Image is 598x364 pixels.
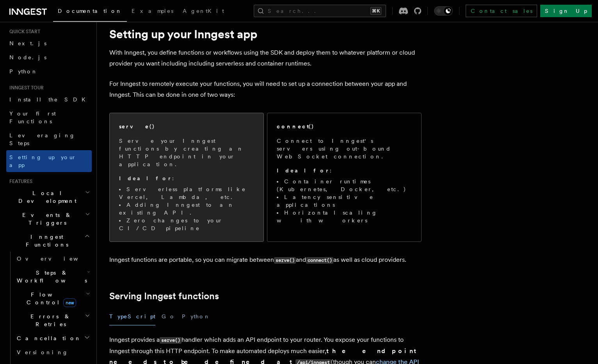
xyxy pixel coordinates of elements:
[119,185,254,201] li: Serverless platforms like Vercel, Lambda, etc.
[277,137,412,160] p: Connect to Inngest's servers using out-bound WebSocket connection.
[9,132,75,146] span: Leveraging Steps
[277,209,412,224] li: Horizontal scaling with workers
[109,291,219,302] a: Serving Inngest functions
[14,345,92,359] a: Versioning
[9,68,38,75] span: Python
[6,150,92,172] a: Setting up your app
[277,167,330,174] strong: Ideal for
[14,252,92,266] a: Overview
[14,309,92,331] button: Errors & Retries
[109,78,422,100] p: For Inngest to remotely execute your functions, you will need to set up a connection between your...
[14,269,87,284] span: Steps & Workflows
[178,2,229,21] a: AgentKit
[109,27,422,41] h1: Setting up your Inngest app
[109,254,422,266] p: Inngest functions are portable, so you can migrate between and as well as cloud providers.
[63,298,76,307] span: new
[6,36,92,50] a: Next.js
[14,334,81,342] span: Cancellation
[58,8,122,14] span: Documentation
[183,8,224,14] span: AgentKit
[9,40,46,46] span: Next.js
[9,110,56,124] span: Your first Functions
[119,137,254,168] p: Serve your Inngest functions by creating an HTTP endpoint in your application.
[6,189,85,205] span: Local Development
[6,28,40,35] span: Quick start
[277,178,412,193] li: Container runtimes (Kubernetes, Docker, etc.)
[6,178,32,185] span: Features
[9,96,90,103] span: Install the SDK
[119,123,155,130] h2: serve()
[6,233,84,249] span: Inngest Functions
[160,337,182,344] code: serve()
[370,7,381,15] kbd: ⌘K
[132,8,173,14] span: Examples
[14,313,85,328] span: Errors & Retries
[6,186,92,208] button: Local Development
[182,308,210,325] button: Python
[119,217,254,232] li: Zero changes to your CI/CD pipeline
[6,85,44,91] span: Inngest tour
[14,288,92,309] button: Flow Controlnew
[119,175,172,181] strong: Ideal for
[127,2,178,21] a: Examples
[6,128,92,150] a: Leveraging Steps
[277,193,412,209] li: Latency sensitive applications
[277,123,314,130] h2: connect()
[6,211,85,227] span: Events & Triggers
[162,308,176,325] button: Go
[306,257,333,264] code: connect()
[6,64,92,78] a: Python
[14,266,92,288] button: Steps & Workflows
[14,291,86,306] span: Flow Control
[119,201,254,217] li: Adding Inngest to an existing API.
[109,308,155,325] button: TypeScript
[6,92,92,107] a: Install the SDK
[109,113,264,242] a: serve()Serve your Inngest functions by creating an HTTP endpoint in your application.Ideal for:Se...
[6,230,92,252] button: Inngest Functions
[540,5,592,17] a: Sign Up
[466,5,537,17] a: Contact sales
[267,113,422,242] a: connect()Connect to Inngest's servers using out-bound WebSocket connection.Ideal for:Container ru...
[14,331,92,345] button: Cancellation
[277,167,412,174] p: :
[109,47,422,69] p: With Inngest, you define functions or workflows using the SDK and deploy them to whatever platfor...
[53,2,127,22] a: Documentation
[17,256,97,262] span: Overview
[17,349,68,355] span: Versioning
[6,208,92,230] button: Events & Triggers
[119,174,254,182] p: :
[9,154,77,168] span: Setting up your app
[274,257,296,264] code: serve()
[434,6,453,16] button: Toggle dark mode
[6,107,92,128] a: Your first Functions
[9,54,46,60] span: Node.js
[254,5,386,17] button: Search...⌘K
[6,50,92,64] a: Node.js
